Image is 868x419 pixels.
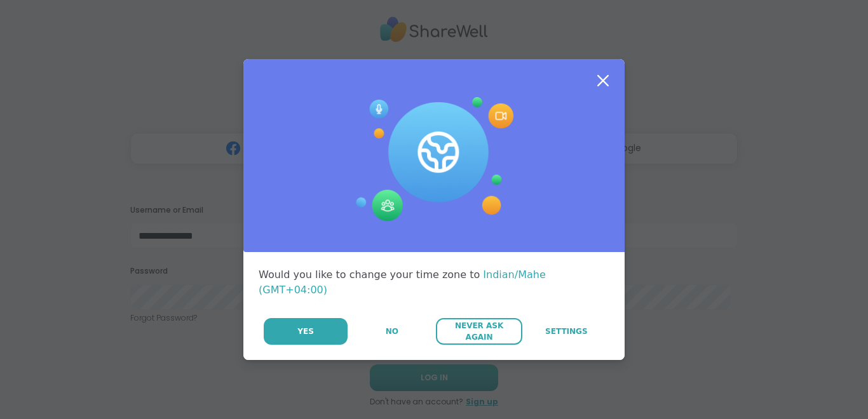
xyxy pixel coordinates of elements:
span: Never Ask Again [442,320,515,343]
span: Indian/Mahe (GMT+04:00) [259,269,546,296]
img: Session Experience [355,97,513,222]
span: No [386,326,398,337]
span: Settings [545,326,588,337]
span: Yes [297,326,314,337]
button: Yes [264,318,348,345]
div: Would you like to change your time zone to [259,267,609,298]
button: Never Ask Again [436,318,522,345]
a: Settings [524,318,609,345]
button: No [349,318,435,345]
